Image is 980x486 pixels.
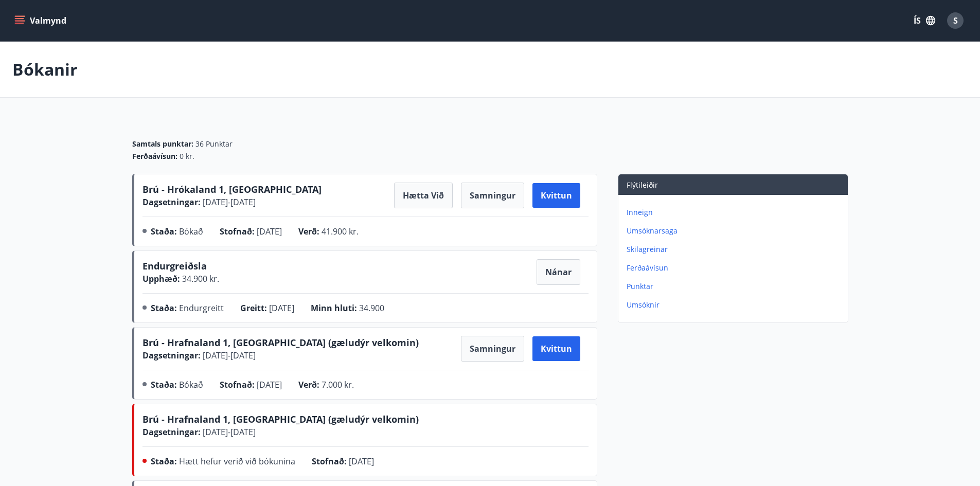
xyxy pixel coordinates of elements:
button: ÍS [908,11,941,30]
span: Staða : [151,456,177,467]
span: [DATE] - [DATE] [201,196,256,208]
button: Samningur [461,336,524,362]
span: Verð : [298,379,319,390]
p: Umsóknarsaga [627,226,844,236]
span: Staða : [151,379,177,390]
span: Staða : [151,226,177,237]
span: Endurgreiðsla [142,260,207,276]
span: [DATE] [349,456,374,467]
span: [DATE] [257,379,282,390]
span: [DATE] - [DATE] [201,426,256,438]
button: Kvittun [532,183,580,208]
span: [DATE] [269,302,294,314]
span: Endurgreitt [179,302,224,314]
span: Brú - Hrókaland 1, [GEOGRAPHIC_DATA] [142,183,322,195]
p: Umsóknir [627,300,844,310]
button: Samningur [461,183,524,208]
span: 7.000 kr. [322,379,354,390]
span: Stofnað : [220,379,255,390]
span: [DATE] - [DATE] [201,350,256,361]
p: Punktar [627,281,844,292]
button: menu [12,11,70,30]
span: Stofnað : [312,456,347,467]
button: S [943,8,968,33]
span: Stofnað : [220,226,255,237]
span: Ferðaávísun : [132,151,177,161]
p: Ferðaávísun [627,263,844,273]
p: Bókanir [12,58,78,81]
span: Dagsetningar : [142,350,201,361]
span: Samtals punktar : [132,139,193,149]
span: Bókað [179,379,203,390]
span: Flýtileiðir [627,180,658,190]
span: Minn hluti : [311,302,357,314]
span: Upphæð : [142,273,180,284]
button: Hætta við [394,183,453,208]
span: [DATE] [257,226,282,237]
span: 34.900 [359,302,384,314]
span: 41.900 kr. [322,226,359,237]
span: S [953,15,958,26]
span: Dagsetningar : [142,426,201,438]
span: Verð : [298,226,319,237]
span: 34.900 kr. [180,273,219,284]
span: Greitt : [240,302,267,314]
p: Inneign [627,207,844,218]
span: Staða : [151,302,177,314]
p: Skilagreinar [627,244,844,255]
span: Dagsetningar : [142,196,201,208]
span: 36 Punktar [195,139,233,149]
button: Kvittun [532,336,580,361]
span: Bókað [179,226,203,237]
span: Hætt hefur verið við bókunina [179,456,295,467]
button: Nánar [537,259,580,285]
span: 0 kr. [180,151,194,161]
span: Brú - Hrafnaland 1, [GEOGRAPHIC_DATA] (gæludýr velkomin) [142,413,419,425]
span: Brú - Hrafnaland 1, [GEOGRAPHIC_DATA] (gæludýr velkomin) [142,336,419,349]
